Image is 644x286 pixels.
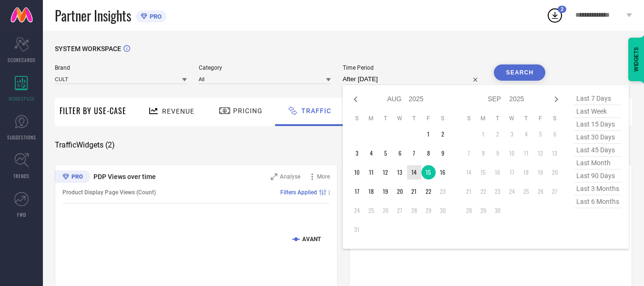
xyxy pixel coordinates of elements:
span: | [328,189,330,196]
td: Tue Sep 30 2025 [491,203,505,218]
div: Premium [55,170,90,185]
th: Monday [364,115,378,122]
td: Tue Aug 12 2025 [378,165,393,180]
td: Mon Aug 04 2025 [364,146,378,160]
span: FWD [17,211,26,218]
span: last 30 days [574,131,622,144]
td: Sat Aug 02 2025 [436,127,450,141]
td: Sat Aug 09 2025 [436,146,450,160]
td: Mon Sep 08 2025 [476,146,491,160]
td: Sun Sep 14 2025 [462,165,476,180]
td: Tue Aug 05 2025 [378,146,393,160]
td: Wed Aug 06 2025 [393,146,407,160]
td: Mon Sep 22 2025 [476,184,491,199]
td: Thu Sep 04 2025 [519,127,533,141]
th: Wednesday [393,115,407,122]
span: last 6 months [574,195,622,208]
td: Thu Aug 14 2025 [407,165,421,180]
span: Partner Insights [55,6,131,25]
span: SUGGESTIONS [7,134,36,141]
td: Tue Aug 19 2025 [378,184,393,199]
td: Thu Aug 28 2025 [407,203,421,218]
span: last week [574,105,622,118]
td: Wed Aug 13 2025 [393,165,407,180]
td: Tue Sep 16 2025 [491,165,505,180]
td: Sat Aug 16 2025 [436,165,450,180]
span: last 90 days [574,169,622,182]
input: Select time period [343,74,482,85]
td: Wed Aug 27 2025 [393,203,407,218]
td: Fri Aug 01 2025 [421,127,436,141]
span: Product Display Page Views (Count) [62,189,156,196]
td: Fri Sep 12 2025 [533,146,548,160]
td: Fri Sep 19 2025 [533,165,548,180]
span: 2 [561,6,563,12]
span: Traffic Widgets ( 2 ) [55,140,115,150]
td: Sun Aug 17 2025 [350,184,364,199]
text: AVANT [302,236,321,243]
td: Wed Aug 20 2025 [393,184,407,199]
td: Sat Aug 30 2025 [436,203,450,218]
th: Tuesday [491,115,505,122]
th: Thursday [407,115,421,122]
th: Tuesday [378,115,393,122]
td: Fri Aug 22 2025 [421,184,436,199]
span: last 15 days [574,118,622,131]
td: Sun Aug 24 2025 [350,203,364,218]
span: last 45 days [574,144,622,157]
span: Brand [55,64,187,71]
th: Friday [421,115,436,122]
td: Mon Aug 11 2025 [364,165,378,180]
td: Fri Aug 29 2025 [421,203,436,218]
div: Next month [551,94,562,105]
td: Fri Aug 08 2025 [421,146,436,160]
span: Filter By Use-Case [60,105,126,117]
td: Sun Sep 07 2025 [462,146,476,160]
td: Tue Sep 02 2025 [491,127,505,141]
th: Friday [533,115,548,122]
td: Mon Sep 29 2025 [476,203,491,218]
span: More [317,173,330,180]
span: Time Period [343,64,482,71]
td: Mon Sep 01 2025 [476,127,491,141]
span: WORKSPACE [9,95,35,102]
td: Fri Sep 26 2025 [533,184,548,199]
td: Sun Aug 03 2025 [350,146,364,160]
td: Sat Sep 20 2025 [548,165,562,180]
td: Sat Sep 13 2025 [548,146,562,160]
th: Saturday [436,115,450,122]
th: Sunday [350,115,364,122]
td: Wed Sep 17 2025 [505,165,519,180]
span: last 7 days [574,92,622,105]
span: Filters Applied [280,189,317,196]
td: Tue Aug 26 2025 [378,203,393,218]
td: Mon Aug 25 2025 [364,203,378,218]
th: Thursday [519,115,533,122]
td: Fri Sep 05 2025 [533,127,548,141]
td: Mon Sep 15 2025 [476,165,491,180]
span: Category [199,64,331,71]
span: PRO [147,13,162,20]
th: Sunday [462,115,476,122]
td: Thu Sep 25 2025 [519,184,533,199]
td: Thu Aug 07 2025 [407,146,421,160]
td: Sun Sep 21 2025 [462,184,476,199]
button: Search [494,64,545,81]
td: Tue Sep 23 2025 [491,184,505,199]
div: Previous month [350,94,361,105]
span: Analyse [280,173,300,180]
span: Revenue [162,107,194,115]
span: Pricing [233,107,263,115]
td: Thu Aug 21 2025 [407,184,421,199]
td: Fri Aug 15 2025 [421,165,436,180]
td: Tue Sep 09 2025 [491,146,505,160]
span: SCORECARDS [8,56,36,64]
span: SYSTEM WORKSPACE [55,45,121,53]
td: Mon Aug 18 2025 [364,184,378,199]
td: Wed Sep 24 2025 [505,184,519,199]
td: Thu Sep 11 2025 [519,146,533,160]
td: Wed Sep 03 2025 [505,127,519,141]
span: last 3 months [574,182,622,195]
td: Sat Aug 23 2025 [436,184,450,199]
span: last month [574,157,622,169]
